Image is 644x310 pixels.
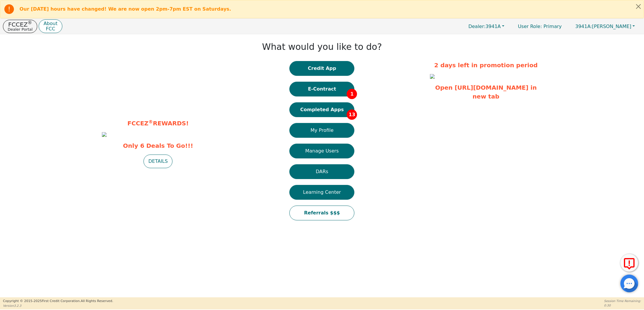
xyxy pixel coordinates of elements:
[81,299,113,303] span: All Rights Reserved.
[289,102,354,117] button: Completed Apps13
[604,299,641,303] p: Session Time Remaining:
[462,22,511,31] button: Dealer:3941A
[43,21,57,26] p: About
[575,24,592,29] span: 3941A:
[262,42,382,52] h1: What would you like to do?
[347,89,357,99] span: 1
[43,27,57,31] p: FCC
[347,109,357,120] span: 13
[620,254,638,272] button: Report Error to FCC
[102,141,214,150] span: Only 6 Deals To Go!!!
[149,119,153,124] sup: ®
[430,61,542,70] p: 2 days left in promotion period
[144,155,172,168] button: DETAILS
[633,0,644,12] button: Close alert
[102,132,107,137] img: 8eeaee57-a99a-4a4a-9ec4-329c150b3194
[8,22,32,27] p: FCCEZ
[28,20,32,25] sup: ®
[289,82,354,96] button: E-Contract1
[512,21,568,32] p: Primary
[468,24,485,29] span: Dealer:
[575,24,631,29] span: [PERSON_NAME]
[289,206,354,220] button: Referrals $$$
[289,164,354,179] button: DARs
[289,61,354,76] button: Credit App
[569,22,641,31] button: 3941A:[PERSON_NAME]
[39,19,62,33] button: AboutFCC
[289,144,354,158] button: Manage Users
[468,24,501,29] span: 3941A
[3,20,37,33] button: FCCEZ®Dealer Portal
[435,84,537,100] a: Open [URL][DOMAIN_NAME] in new tab
[102,119,214,128] p: FCCEZ REWARDS!
[19,6,231,12] b: Our [DATE] hours have changed! We are now open 2pm-7pm EST on Saturdays.
[289,123,354,138] button: My Profile
[512,21,568,32] a: User Role: Primary
[3,304,113,308] p: Version 3.2.3
[3,299,113,304] p: Copyright © 2015- 2025 First Credit Corporation.
[289,185,354,200] button: Learning Center
[430,74,435,79] img: e58d5045-7472-4355-a662-aa2a6f00da46
[604,303,641,308] p: 0:30
[518,24,542,29] span: User Role :
[8,27,32,31] p: Dealer Portal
